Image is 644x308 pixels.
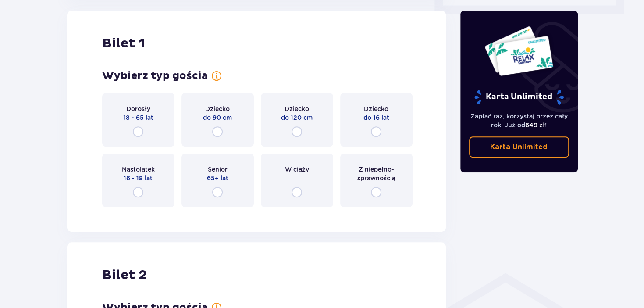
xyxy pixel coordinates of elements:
[102,267,147,283] h2: Bilet 2
[102,69,208,82] h3: Wybierz typ gościa
[363,113,389,122] span: do 16 lat
[364,104,388,113] span: Dziecko
[122,165,155,174] span: Nastolatek
[203,113,232,122] span: do 90 cm
[285,165,309,174] span: W ciąży
[490,142,548,152] p: Karta Unlimited
[469,136,569,158] a: Karta Unlimited
[207,174,228,183] span: 65+ lat
[102,35,145,52] h2: Bilet 1
[473,90,565,105] p: Karta Unlimited
[281,113,313,122] span: do 120 cm
[205,104,230,113] span: Dziecko
[484,25,554,76] img: Dwie karty całoroczne do Suntago z napisem 'UNLIMITED RELAX', na białym tle z tropikalnymi liśćmi...
[285,104,309,113] span: Dziecko
[469,112,569,129] p: Zapłać raz, korzystaj przez cały rok. Już od !
[126,104,150,113] span: Dorosły
[124,174,153,183] span: 16 - 18 lat
[348,165,405,183] span: Z niepełno­sprawnością
[123,113,153,122] span: 18 - 65 lat
[525,122,545,129] span: 649 zł
[208,165,228,174] span: Senior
